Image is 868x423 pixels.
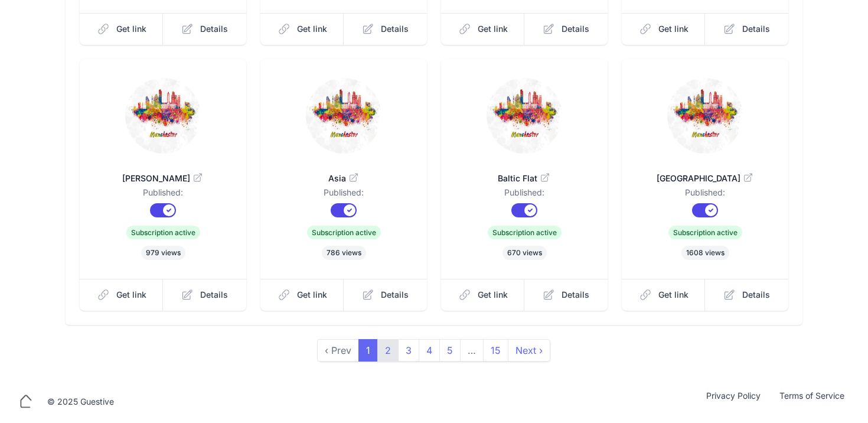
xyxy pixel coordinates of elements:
[439,339,461,362] a: 5
[163,13,246,45] a: Details
[770,390,854,414] a: Terms of Service
[141,246,185,260] span: 979 views
[742,23,770,35] span: Details
[483,339,508,362] a: 15
[441,279,525,311] a: Get link
[705,279,788,311] a: Details
[99,173,227,184] span: [PERSON_NAME]
[163,279,246,311] a: Details
[116,289,146,301] span: Get link
[200,289,228,301] span: Details
[488,226,562,239] span: Subscription active
[398,339,419,362] a: 3
[668,226,742,239] span: Subscription active
[307,226,381,239] span: Subscription active
[358,339,378,362] span: 1
[681,246,729,260] span: 1608 views
[697,390,770,414] a: Privacy Policy
[460,187,589,203] dd: Published:
[460,173,589,184] span: Baltic Flat
[297,289,327,301] span: Get link
[478,23,508,35] span: Get link
[344,279,427,311] a: Details
[641,173,769,184] span: [GEOGRAPHIC_DATA]
[641,187,769,203] dd: Published:
[524,13,608,45] a: Details
[99,187,227,203] dd: Published:
[460,158,589,187] a: Baltic Flat
[344,13,427,45] a: Details
[381,289,409,301] span: Details
[279,187,408,203] dd: Published:
[667,78,743,154] img: vjo2rswhmf8a7ukn0wqve0szs4li
[125,78,201,154] img: ie62ltjetdxy710t7jjcfktwzt5s
[47,396,114,408] div: © 2025 Guestive
[322,246,366,260] span: 786 views
[441,13,525,45] a: Get link
[306,78,381,154] img: xn7as1y780j5y8un5j9m5f7q7813
[562,23,589,35] span: Details
[279,173,408,184] span: Asia
[705,13,788,45] a: Details
[658,289,688,301] span: Get link
[658,23,688,35] span: Get link
[260,13,344,45] a: Get link
[381,23,409,35] span: Details
[200,23,228,35] span: Details
[478,289,508,301] span: Get link
[260,279,344,311] a: Get link
[279,158,408,187] a: Asia
[126,226,200,239] span: Subscription active
[742,289,770,301] span: Details
[116,23,146,35] span: Get link
[502,246,547,260] span: 670 views
[80,13,164,45] a: Get link
[80,279,164,311] a: Get link
[377,339,399,362] a: 2
[297,23,327,35] span: Get link
[460,339,484,362] span: …
[524,279,608,311] a: Details
[419,339,440,362] a: 4
[508,339,550,362] a: next
[99,158,227,187] a: [PERSON_NAME]
[641,158,769,187] a: [GEOGRAPHIC_DATA]
[487,78,562,154] img: 3lrfcl8myu3mflx8t6ndzcp09v01
[562,289,589,301] span: Details
[317,339,359,362] span: ‹ Prev
[622,279,706,311] a: Get link
[318,339,550,362] nav: pager
[622,13,706,45] a: Get link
